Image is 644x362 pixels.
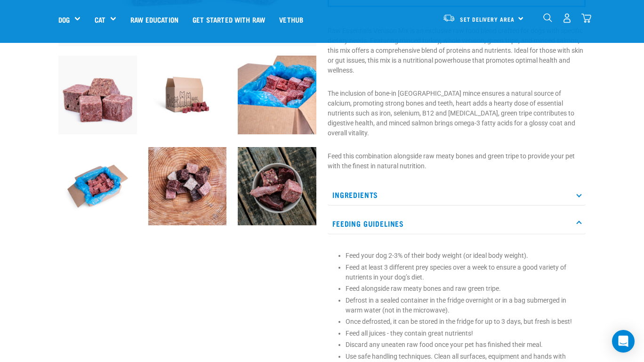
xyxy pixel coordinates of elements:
[460,17,515,21] span: Set Delivery Area
[443,14,455,22] img: van-moving.png
[328,184,586,206] p: Ingredients
[328,213,586,234] p: Feeding Guidelines
[581,13,591,23] img: home-icon@2x.png
[148,56,227,134] img: Raw Essentials Bulk 10kg Raw Dog Food Box Exterior Design
[238,147,316,226] img: THK Wallaby Fillet Chicken Neck TH
[328,89,586,138] p: The inclusion of bone-in [GEOGRAPHIC_DATA] mince ensures a natural source of calcium, promoting s...
[328,151,586,171] p: Feed this combination alongside raw meaty bones and green tripe to provide your pet with the fine...
[328,26,586,75] p: Raw Essentials Venison Mix is an exclusive raw food blend crafted for dogs with specific dietary ...
[346,329,581,338] p: Feed all juices - they contain great nutrients!
[58,56,137,134] img: 1113 RE Venison Mix 01
[346,284,581,294] p: Feed alongside raw meaty bones and raw green tripe.
[612,330,635,353] div: Open Intercom Messenger
[346,263,581,282] p: Feed at least 3 different prey species over a week to ensure a good variety of nutrients in your ...
[58,147,137,226] img: Raw Essentials Bulk 10kg Raw Dog Food Box
[346,317,581,327] p: Once defrosted, it can be stored in the fridge for up to 3 days, but fresh is best!
[58,14,70,25] a: Dog
[346,251,581,261] p: Feed your dog 2-3% of their body weight (or ideal body weight).
[543,13,552,22] img: home-icon-1@2x.png
[272,0,310,38] a: Vethub
[346,340,581,350] p: Discard any uneaten raw food once your pet has finished their meal.
[95,14,105,25] a: Cat
[562,13,572,23] img: user.png
[185,0,272,38] a: Get started with Raw
[123,0,185,38] a: Raw Education
[148,147,227,226] img: Lamb Salmon Duck Possum Heart Mixes
[238,56,316,134] img: Raw Essentials 2024 July2597
[346,296,581,315] p: Defrost in a sealed container in the fridge overnight or in a bag submerged in warm water (not in...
